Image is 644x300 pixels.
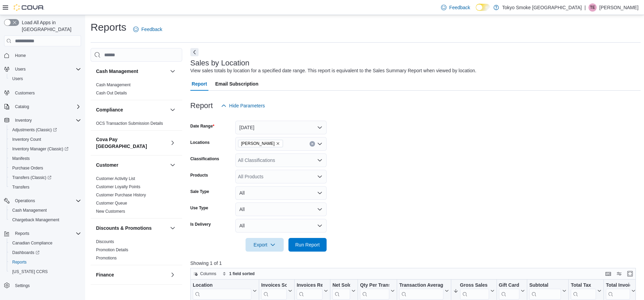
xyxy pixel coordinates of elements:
a: Purchase Orders [10,164,46,172]
h3: Cash Management [96,68,138,75]
span: Users [10,75,81,83]
p: Tokyo Smoke [GEOGRAPHIC_DATA] [502,3,582,12]
a: Manifests [10,154,32,163]
a: [US_STATE] CCRS [10,268,50,276]
div: Gift Cards [499,282,519,289]
div: Customer [91,175,182,218]
span: Catalog [12,103,81,111]
span: Dashboards [10,249,81,257]
button: Discounts & Promotions [169,224,177,232]
button: Users [1,64,84,74]
div: Subtotal [529,282,561,300]
a: Discounts [96,239,114,244]
label: Sale Type [190,189,209,194]
p: Showing 1 of 1 [190,260,641,267]
span: Washington CCRS [10,268,81,276]
div: Qty Per Transaction [360,282,389,300]
button: Subtotal [529,282,566,300]
span: New Customers [96,209,125,214]
button: Columns [191,270,219,278]
div: Net Sold [332,282,350,289]
span: Promotion Details [96,247,128,253]
p: | [584,3,586,12]
div: Gift Card Sales [499,282,519,300]
button: All [235,202,327,216]
button: [US_STATE] CCRS [7,267,84,276]
button: [DATE] [235,121,327,134]
div: Total Tax [571,282,596,289]
button: Open list of options [317,141,323,147]
a: Inventory Manager (Classic) [7,144,84,154]
button: Operations [1,196,84,206]
span: Inventory Count [10,135,81,144]
span: Customer Activity List [96,176,135,181]
div: Cash Management [91,81,182,100]
span: Cash Management [10,206,81,214]
span: Run Report [295,241,320,248]
div: Subtotal [529,282,561,289]
span: Users [12,76,23,81]
button: Reports [12,229,32,238]
span: Transfers [10,183,81,191]
a: Customer Queue [96,201,127,206]
div: Invoices Ref [297,282,323,300]
button: Cova Pay [GEOGRAPHIC_DATA] [96,136,167,150]
button: Open list of options [317,157,323,163]
button: Keyboard shortcuts [604,270,612,278]
span: Inventory Manager (Classic) [10,145,81,153]
button: Cash Management [169,67,177,75]
a: Customer Activity List [96,176,135,181]
span: Cash Management [12,208,47,213]
span: [PERSON_NAME] [241,140,275,147]
span: Chargeback Management [12,217,59,223]
span: Columns [200,271,216,276]
span: Inventory Count [12,137,41,142]
a: Cash Management [96,82,130,87]
div: Transaction Average [399,282,443,289]
span: Hide Parameters [229,102,265,109]
span: Transfers (Classic) [12,175,51,180]
span: Reports [12,229,81,238]
button: Discounts & Promotions [96,225,167,231]
span: Email Subscription [215,77,258,91]
button: Finance [169,271,177,279]
span: Inventory Manager (Classic) [12,146,68,152]
span: Feedback [449,4,470,11]
span: Manifests [10,154,81,163]
a: Chargeback Management [10,216,62,224]
div: Total Invoiced [606,282,630,300]
h3: Sales by Location [190,59,250,67]
button: Gross Sales [453,282,494,300]
span: Customers [15,90,35,96]
div: Qty Per Transaction [360,282,389,289]
label: Locations [190,140,210,145]
button: Transaction Average [399,282,449,300]
button: All [235,219,327,232]
button: Customer [169,161,177,169]
div: Location [193,282,251,300]
button: Customer [96,162,167,168]
a: Promotion Details [96,247,128,252]
span: Adjustments (Classic) [10,126,81,134]
button: Purchase Orders [7,163,84,173]
span: Customers [12,88,81,97]
button: Hide Parameters [218,99,268,112]
span: Promotions [96,255,117,261]
button: Total Invoiced [606,282,635,300]
div: View sales totals by location for a specified date range. This report is equivalent to the Sales ... [190,67,476,74]
h3: Customer [96,162,118,168]
button: Display options [615,270,623,278]
button: Manifests [7,154,84,163]
div: Gross Sales [460,282,489,300]
div: Total Tax [571,282,596,300]
button: Open list of options [317,174,323,179]
span: Canadian Compliance [10,239,81,247]
div: Gross Sales [460,282,489,289]
button: Inventory [1,116,84,125]
span: Reports [10,258,81,266]
span: Users [15,66,26,72]
span: Transfers [12,184,29,190]
h3: Compliance [96,106,123,113]
button: Settings [1,281,84,290]
h3: Report [190,102,213,110]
